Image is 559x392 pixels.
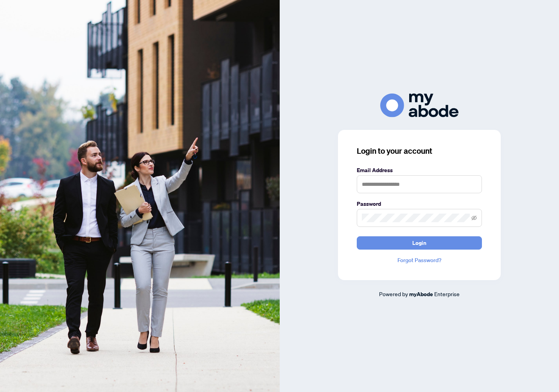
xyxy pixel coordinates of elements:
h3: Login to your account [357,146,482,156]
span: eye-invisible [471,215,477,221]
span: Login [412,237,426,249]
label: Email Address [357,166,482,174]
a: Forgot Password? [357,256,482,264]
img: ma-logo [380,94,458,117]
a: myAbode [409,290,433,298]
span: Powered by [379,290,408,297]
button: Login [357,236,482,250]
span: Enterprise [434,290,460,297]
label: Password [357,200,482,208]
